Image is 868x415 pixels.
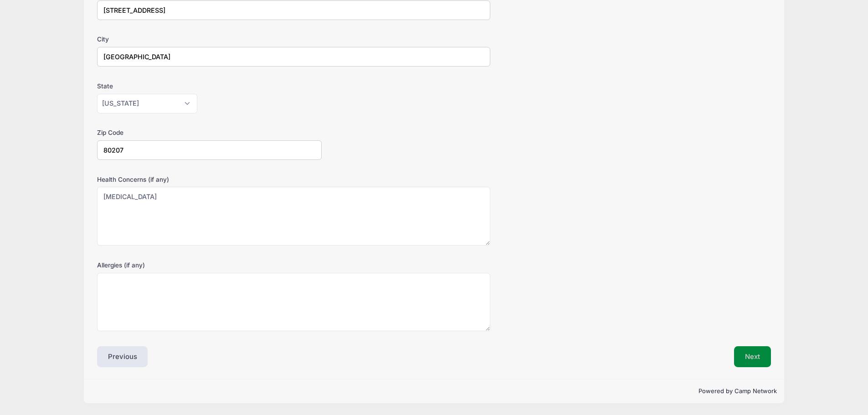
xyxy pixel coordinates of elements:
[91,387,777,396] p: Powered by Camp Network
[97,140,322,160] input: xxxxx
[97,35,322,44] label: City
[97,175,322,184] label: Health Concerns (if any)
[97,128,322,137] label: Zip Code
[734,346,771,367] button: Next
[97,261,322,270] label: Allergies (if any)
[97,346,148,367] button: Previous
[97,82,322,91] label: State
